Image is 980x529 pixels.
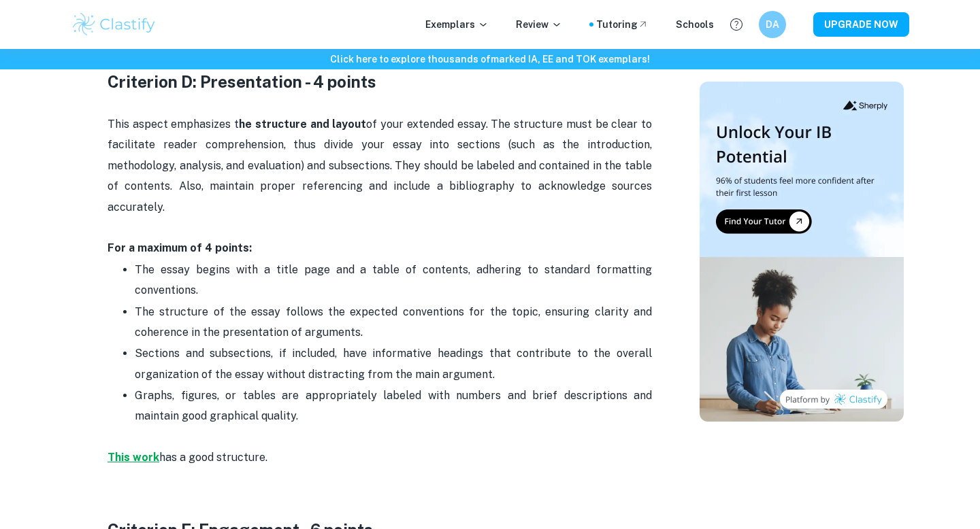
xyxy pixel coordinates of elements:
[516,17,562,32] p: Review
[108,72,376,91] strong: Criterion D: Presentation - 4 points
[135,343,652,385] p: Sections and subsections, if included, have informative headings that contribute to the overall o...
[108,241,252,254] strong: For a maximum of 4 points:
[700,82,904,422] img: Thumbnail
[239,118,366,131] strong: he structure and layout
[135,260,652,301] p: The essay begins with a title page and a table of contents, adhering to standard formatting conve...
[71,11,157,38] img: Clastify logo
[135,302,652,343] p: The structure of the essay follows the expected conventions for the topic, ensuring clarity and c...
[3,52,977,67] h6: Click here to explore thousands of marked IA, EE and TOK exemplars !
[676,17,714,32] a: Schools
[108,451,159,464] a: This work
[425,17,489,32] p: Exemplars
[135,386,652,447] p: Graphs, figures, or tables are appropriately labeled with numbers and brief descriptions and main...
[108,114,652,259] p: This aspect emphasizes t of your extended essay. The structure must be clear to facilitate reader...
[759,11,786,38] button: DA
[765,17,781,32] h6: DA
[596,17,649,32] a: Tutoring
[108,447,652,468] p: has a good structure.
[725,13,748,36] button: Help and Feedback
[813,12,909,37] button: UPGRADE NOW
